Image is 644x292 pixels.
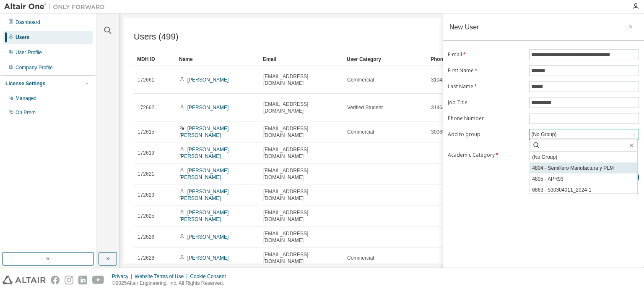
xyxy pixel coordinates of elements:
div: Users [16,34,29,41]
div: (No Group) [530,130,558,139]
span: [EMAIL_ADDRESS][DOMAIN_NAME] [263,230,340,244]
span: [EMAIL_ADDRESS][DOMAIN_NAME] [263,73,340,87]
label: Add to group [448,131,524,138]
span: [EMAIL_ADDRESS][DOMAIN_NAME] [263,101,340,114]
label: Job Title [448,99,524,106]
span: 172619 [138,150,154,156]
span: 172625 [138,213,154,219]
div: User Category [347,53,424,66]
div: Cookie Consent [190,273,231,280]
label: Phone Number [448,115,524,122]
span: 3146430586 [431,104,459,111]
span: 172661 [138,76,154,83]
span: 3104217463 [431,76,459,83]
img: altair_logo.svg [3,276,46,284]
li: 6863 - 530304011_2024-1 [530,184,637,195]
div: On Prem [16,109,36,116]
div: Privacy [112,273,135,280]
span: [EMAIL_ADDRESS][DOMAIN_NAME] [263,146,340,160]
div: (No Group) [530,129,639,139]
span: [EMAIL_ADDRESS][DOMAIN_NAME] [263,188,340,202]
span: Verified Student [347,104,383,111]
a: [PERSON_NAME] [187,105,229,110]
div: Name [179,53,256,66]
img: youtube.svg [92,276,104,284]
div: MDH ID [137,53,172,66]
span: Commercial [347,255,374,261]
span: Users (499) [134,32,179,42]
a: [PERSON_NAME] [PERSON_NAME] [179,126,229,138]
img: facebook.svg [51,276,60,284]
div: Email [263,53,340,66]
li: 4805 - APR93 [530,174,637,184]
span: 172662 [138,104,154,111]
label: First Name [448,67,524,74]
a: [PERSON_NAME] [PERSON_NAME] [179,189,229,201]
a: [PERSON_NAME] [PERSON_NAME] [179,147,229,159]
div: Company Profile [16,64,53,71]
span: [EMAIL_ADDRESS][DOMAIN_NAME] [263,251,340,265]
li: 4804 - Semillero Manufactura y PLM [530,163,637,174]
img: linkedin.svg [78,276,87,284]
label: E-mail [448,51,524,58]
span: [EMAIL_ADDRESS][DOMAIN_NAME] [263,209,340,223]
a: [PERSON_NAME] [187,77,229,83]
label: Last Name [448,83,524,90]
span: [EMAIL_ADDRESS][DOMAIN_NAME] [263,167,340,181]
span: 172626 [138,234,154,240]
span: Commercial [347,129,374,135]
div: Dashboard [16,19,40,26]
span: 172623 [138,192,154,198]
span: 3006561492 [431,129,459,135]
span: 172628 [138,255,154,261]
div: License Settings [5,80,45,87]
a: [PERSON_NAME] [187,255,229,261]
a: [PERSON_NAME] [187,234,229,240]
div: User Profile [16,49,42,56]
div: Phone [431,53,491,66]
img: Altair One [4,3,109,11]
div: Website Terms of Use [135,273,190,280]
span: 172621 [138,171,154,177]
span: Commercial [347,76,374,83]
label: Academic Category [448,152,524,158]
p: © 2025 Altair Engineering, Inc. All Rights Reserved. [112,280,231,287]
a: [PERSON_NAME] [PERSON_NAME] [179,168,229,180]
span: [EMAIL_ADDRESS][DOMAIN_NAME] [263,125,340,139]
span: 172615 [138,129,154,135]
div: New User [449,24,479,30]
img: instagram.svg [65,276,73,284]
li: (No Group) [530,152,637,163]
div: Managed [16,95,36,102]
a: [PERSON_NAME] [PERSON_NAME] [179,210,229,222]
